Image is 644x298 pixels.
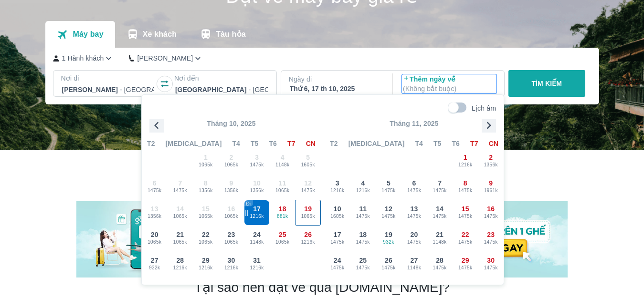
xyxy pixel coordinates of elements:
span: 1216k [219,264,244,272]
button: 71475k [427,174,453,200]
button: 291475k [453,251,478,277]
button: 41216k [350,174,376,200]
span: 1216k [296,238,320,246]
span: T5 [433,139,441,148]
span: 1475k [376,187,401,195]
span: 2 [489,153,493,162]
span: T4 [232,139,240,148]
button: 51475k [376,174,401,200]
span: 1475k [478,238,503,246]
span: 19 [304,204,312,214]
span: 21 [436,230,443,239]
button: 18881k [270,200,296,226]
button: 151475k [453,200,478,226]
span: CN [489,139,498,148]
span: 1475k [478,264,503,272]
p: Ngày đi [289,74,383,84]
button: 19932k [376,226,401,251]
span: 1356k [478,161,503,169]
span: 1475k [453,264,478,272]
button: 161475k [478,200,504,226]
button: 211065k [168,226,193,251]
span: 27 [151,256,158,265]
span: 28 [176,256,184,265]
span: 1475k [351,238,376,246]
p: Nơi đến [174,73,269,83]
span: 23 [487,230,495,239]
button: 131475k [401,200,427,226]
span: 12 [385,204,392,214]
div: || [245,209,248,216]
span: 30 [487,256,495,265]
span: 1475k [453,213,478,220]
span: 932k [376,238,401,246]
span: 17 [334,230,341,239]
button: 101605k [325,200,350,226]
span: 3 [336,178,339,188]
span: 9 [489,178,493,188]
button: 291216k [193,251,219,277]
button: 301216k [219,251,244,277]
span: 11 [359,204,367,214]
button: 121475k [376,200,401,226]
button: 261475k [376,251,401,277]
p: [PERSON_NAME] [137,53,193,63]
span: 17 [253,204,261,214]
span: 8 [464,178,467,188]
span: 1216k [453,161,478,169]
span: 1475k [325,264,350,272]
span: 1475k [453,238,478,246]
span: 20 [151,230,158,239]
button: 251475k [350,251,376,277]
button: 181475k [350,226,376,251]
span: 1065k [168,238,193,246]
button: TÌM KIẾM [508,70,585,97]
span: T2 [330,139,338,148]
span: 29 [202,256,210,265]
p: ( Không bắt buộc ) [403,84,496,93]
span: T7 [287,139,295,148]
span: 1216k [168,264,193,272]
span: 4 [361,178,365,188]
button: [PERSON_NAME] [129,53,203,63]
span: 27 [411,256,418,265]
span: 1475k [427,213,452,220]
span: 25 [279,230,286,239]
span: 24 [334,256,341,265]
button: 301475k [478,251,504,277]
span: 1475k [402,238,427,246]
button: 141475k [427,200,453,226]
span: 1 [464,153,467,162]
button: 1 Hành khách [53,53,114,63]
span: 1148k [427,238,452,246]
p: Nơi đi [61,73,156,83]
span: 1065k [270,238,295,246]
div: transportation tabs [45,21,257,48]
span: 1148k [402,264,427,272]
button: 261216k [295,226,321,251]
span: 29 [462,256,469,265]
span: 1065k [142,238,167,246]
span: 28 [436,256,443,265]
span: T6 [269,139,277,148]
span: 18 [279,204,286,214]
span: 5 [387,178,391,188]
span: 18 [359,230,367,239]
button: 11216k [453,148,478,174]
button: 251065k [270,226,296,251]
button: 201475k [401,226,427,251]
h2: Tại sao nên đặt vé qua [DOMAIN_NAME]? [194,279,450,296]
p: Tháng 10, 2025 [142,119,321,128]
span: 1216k [244,213,269,220]
span: 25 [359,256,367,265]
button: 211148k [427,226,453,251]
p: TÌM KIẾM [531,79,562,88]
button: 81475k [453,174,478,200]
p: Thêm ngày về [403,74,496,93]
span: 1475k [427,264,452,272]
button: 27932k [142,251,168,277]
p: Tháng 11, 2025 [325,119,504,128]
span: T7 [470,139,478,148]
img: banner-home [76,201,568,277]
span: 14 [436,204,443,214]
